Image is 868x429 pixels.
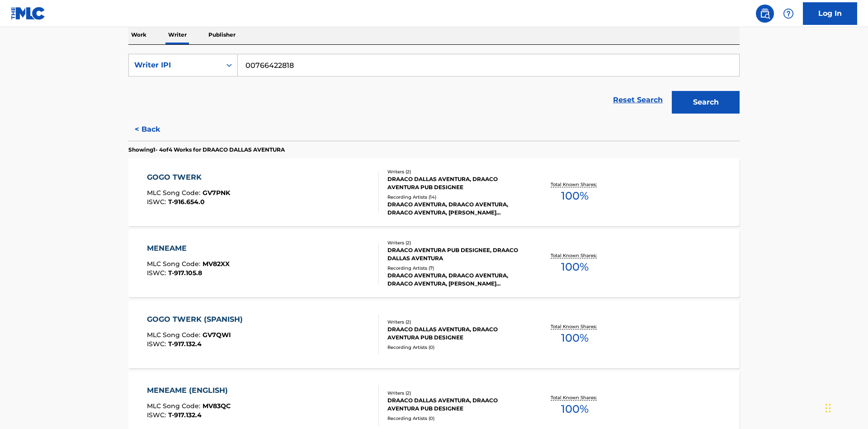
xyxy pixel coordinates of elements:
span: MLC Song Code : [147,189,203,197]
span: MLC Song Code : [147,402,203,410]
div: MENEAME (ENGLISH) [147,385,232,396]
span: T-916.654.0 [168,198,205,206]
div: Recording Artists ( 0 ) [387,415,524,422]
p: Publisher [206,25,238,44]
p: Total Known Shares: [551,323,599,330]
form: Search Form [128,54,740,118]
a: GOGO TWERK (SPANISH)MLC Song Code:GV7QWIISWC:T-917.132.4Writers (2)DRAACO DALLAS AVENTURA, DRAACO... [128,300,740,368]
img: help [783,8,794,19]
div: GOGO TWERK [147,172,230,183]
div: DRAACO AVENTURA, DRAACO AVENTURA, DRAACO AVENTURA, [PERSON_NAME] AVENTURA, DRAACO AVENTURA [387,200,524,217]
a: MENEAMEMLC Song Code:MV82XXISWC:T-917.105.8Writers (2)DRAACO AVENTURA PUB DESIGNEE, DRAACO DALLAS... [128,229,740,297]
div: Recording Artists ( 14 ) [387,194,524,200]
div: Writers ( 2 ) [387,390,524,396]
span: MLC Song Code : [147,331,203,339]
a: GOGO TWERKMLC Song Code:GV7PNKISWC:T-916.654.0Writers (2)DRAACO DALLAS AVENTURA, DRAACO AVENTURA ... [128,158,740,226]
span: ISWC : [147,269,168,277]
a: Reset Search [609,90,667,110]
div: DRAACO DALLAS AVENTURA, DRAACO AVENTURA PUB DESIGNEE [387,175,524,191]
span: MV83QC [203,402,231,410]
p: Writer [165,25,189,44]
div: Writer IPI [134,60,216,71]
div: DRAACO DALLAS AVENTURA, DRAACO AVENTURA PUB DESIGNEE [387,325,524,342]
div: DRAACO AVENTURA PUB DESIGNEE, DRAACO DALLAS AVENTURA [387,246,524,262]
span: T-917.105.8 [168,269,202,277]
img: MLC Logo [11,7,46,20]
span: MLC Song Code : [147,260,203,268]
span: T-917.132.4 [168,411,202,419]
iframe: Chat Widget [823,386,868,429]
img: search [759,8,770,19]
div: Writers ( 2 ) [387,168,524,175]
div: Help [779,5,797,23]
span: 100 % [561,330,589,346]
span: 100 % [561,401,589,417]
a: Public Search [756,5,774,23]
div: Recording Artists ( 7 ) [387,265,524,272]
span: MV82XX [203,260,230,268]
span: ISWC : [147,198,168,206]
div: DRAACO DALLAS AVENTURA, DRAACO AVENTURA PUB DESIGNEE [387,396,524,413]
p: Work [128,25,149,44]
button: < Back [128,118,183,141]
div: Writers ( 2 ) [387,319,524,325]
a: Log In [803,2,857,25]
span: T-917.132.4 [168,340,202,348]
div: Writers ( 2 ) [387,239,524,246]
div: MENEAME [147,243,230,254]
span: 100 % [561,188,589,204]
p: Total Known Shares: [551,181,599,188]
p: Total Known Shares: [551,252,599,259]
span: 100 % [561,259,589,275]
span: ISWC : [147,340,168,348]
div: Drag [826,395,831,422]
span: GV7PNK [203,189,230,197]
p: Showing 1 - 4 of 4 Works for DRAACO DALLAS AVENTURA [128,146,285,154]
span: GV7QWI [203,331,231,339]
p: Total Known Shares: [551,394,599,401]
div: Recording Artists ( 0 ) [387,344,524,351]
span: ISWC : [147,411,168,419]
div: GOGO TWERK (SPANISH) [147,314,247,325]
button: Search [672,91,740,114]
div: DRAACO AVENTURA, DRAACO AVENTURA, DRAACO AVENTURA, [PERSON_NAME] AVENTURA, DRAACO AVENTURA [387,272,524,288]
